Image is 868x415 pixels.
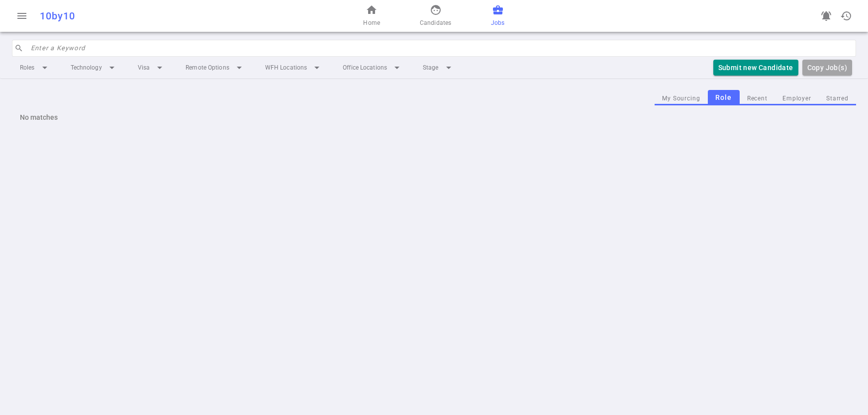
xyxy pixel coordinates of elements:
span: Candidates [420,18,451,28]
li: Visa [130,59,174,77]
a: Candidates [420,4,451,28]
button: Submit new Candidate [713,60,798,76]
div: 10by10 [40,10,286,22]
span: history [840,10,852,22]
button: Open menu [12,6,32,26]
li: Remote Options [178,59,253,77]
button: My Sourcing [655,92,708,105]
a: Go to see announcements [816,6,836,26]
button: Employer [775,92,819,105]
li: WFH Locations [257,59,331,77]
div: No matches [12,105,856,129]
span: Home [363,18,380,28]
span: search [14,44,23,53]
span: home [366,4,378,16]
a: Home [363,4,380,28]
button: Starred [819,92,856,105]
span: business_center [492,4,504,16]
span: notifications_active [820,10,832,22]
button: Role [708,90,740,105]
button: Open history [836,6,856,26]
span: menu [16,10,28,22]
button: Recent [740,92,775,105]
li: Stage [415,59,463,77]
span: face [430,4,442,16]
span: Jobs [491,18,504,28]
a: Jobs [491,4,504,28]
li: Office Locations [335,59,411,77]
li: Roles [12,59,59,77]
li: Technology [63,59,126,77]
